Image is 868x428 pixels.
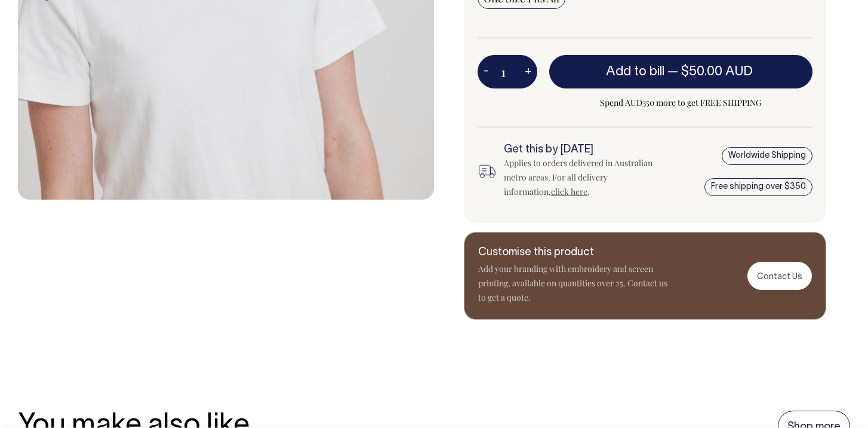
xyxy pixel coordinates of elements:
button: - [478,60,494,84]
a: Contact Us [747,262,812,290]
a: click here [551,186,587,197]
button: + [519,60,537,84]
span: $50.00 AUD [681,66,753,78]
h6: Get this by [DATE] [504,144,660,156]
button: Add to bill —$50.00 AUD [549,55,812,88]
p: Add your branding with embroidery and screen printing, available on quantities over 25. Contact u... [478,262,669,305]
span: Spend AUD350 more to get FREE SHIPPING [549,96,812,110]
span: Add to bill [606,66,664,78]
div: Applies to orders delivered in Australian metro areas. For all delivery information, . [504,156,660,199]
span: — [667,66,756,78]
h6: Customise this product [478,247,669,259]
